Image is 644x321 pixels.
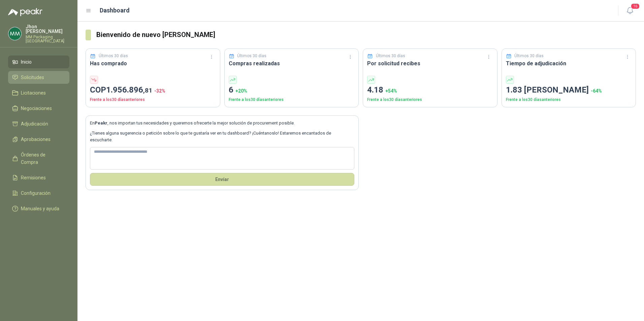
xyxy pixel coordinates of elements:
[8,102,69,115] a: Negociaciones
[385,88,397,94] span: + 54 %
[8,148,69,169] a: Órdenes de Compra
[8,187,69,200] a: Configuración
[514,53,544,59] p: Últimos 30 días
[100,6,130,15] h1: Dashboard
[8,171,69,184] a: Remisiones
[99,53,128,59] p: Últimos 30 días
[21,89,46,97] span: Licitaciones
[26,35,69,43] p: MM Packaging [GEOGRAPHIC_DATA]
[631,3,640,9] span: 16
[95,120,107,126] b: Peakr
[21,151,63,166] span: Órdenes de Compra
[96,30,636,40] h3: Bienvenido de nuevo [PERSON_NAME]
[143,86,152,94] span: ,81
[90,97,216,103] p: Frente a los 30 días anteriores
[26,24,69,34] p: Jhon [PERSON_NAME]
[8,133,69,146] a: Aprobaciones
[90,120,354,127] p: En , nos importan tus necesidades y queremos ofrecerte la mejor solución de procurement posible.
[21,74,44,81] span: Solicitudes
[90,173,354,186] button: Envíar
[367,59,493,68] h3: Por solicitud recibes
[154,88,165,94] span: -32 %
[21,174,46,181] span: Remisiones
[8,117,69,130] a: Adjudicación
[229,84,355,97] p: 6
[506,59,632,68] h3: Tiempo de adjudicación
[591,88,602,94] span: -64 %
[21,120,48,128] span: Adjudicación
[21,136,51,143] span: Aprobaciones
[229,97,355,103] p: Frente a los 30 días anteriores
[376,53,405,59] p: Últimos 30 días
[8,86,69,99] a: Licitaciones
[506,84,632,97] p: 1.83 [PERSON_NAME]
[237,53,266,59] p: Últimos 30 días
[624,5,636,17] button: 16
[8,27,21,40] img: Company Logo
[8,8,42,16] img: Logo peakr
[21,105,52,112] span: Negociaciones
[229,59,355,68] h3: Compras realizadas
[506,97,632,103] p: Frente a los 30 días anteriores
[8,202,69,215] a: Manuales y ayuda
[21,205,59,212] span: Manuales y ayuda
[90,59,216,68] h3: Has comprado
[90,84,216,97] p: COP
[21,58,32,66] span: Inicio
[367,84,493,97] p: 4.18
[367,97,493,103] p: Frente a los 30 días anteriores
[106,85,152,95] span: 1.956.896
[8,71,69,84] a: Solicitudes
[235,88,247,94] span: + 20 %
[8,56,69,68] a: Inicio
[90,130,354,144] p: ¿Tienes alguna sugerencia o petición sobre lo que te gustaría ver en tu dashboard? ¡Cuéntanoslo! ...
[21,189,51,197] span: Configuración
